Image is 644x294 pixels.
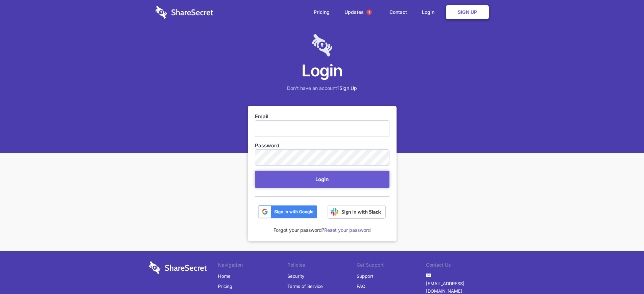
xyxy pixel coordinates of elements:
[156,6,213,19] img: logo-wordmark-white-trans-d4663122ce5f474addd5e946df7df03e33cb6a1c49d2221995e7729f52c070b2.svg
[426,261,495,271] li: Contact Us
[328,205,386,219] img: Sign in with Slack
[255,113,389,120] label: Email
[218,271,231,281] a: Home
[218,261,287,271] li: Navigation
[218,281,232,291] a: Pricing
[149,261,207,274] img: logo-wordmark-white-trans-d4663122ce5f474addd5e946df7df03e33cb6a1c49d2221995e7729f52c070b2.svg
[415,2,445,23] a: Login
[287,271,304,281] a: Security
[255,142,389,149] label: Password
[383,2,414,23] a: Contact
[255,219,389,234] div: Forgot your password?
[258,205,317,219] img: btn_google_signin_dark_normal_web@2x-02e5a4921c5dab0481f19210d7229f84a41d9f18e5bdafae021273015eeb...
[339,85,357,91] a: Sign Up
[287,261,357,271] li: Policies
[287,281,323,291] a: Terms of Service
[446,5,489,19] a: Sign Up
[357,281,365,291] a: FAQ
[357,261,426,271] li: Get Support
[307,2,336,23] a: Pricing
[357,271,373,281] a: Support
[366,9,372,15] span: 1
[255,171,389,188] button: Login
[312,34,332,57] img: logo-lt-purple-60x68@2x-c671a683ea72a1d466fb5d642181eefbee81c4e10ba9aed56c8e1d7e762e8086.png
[324,227,371,233] a: Reset your password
